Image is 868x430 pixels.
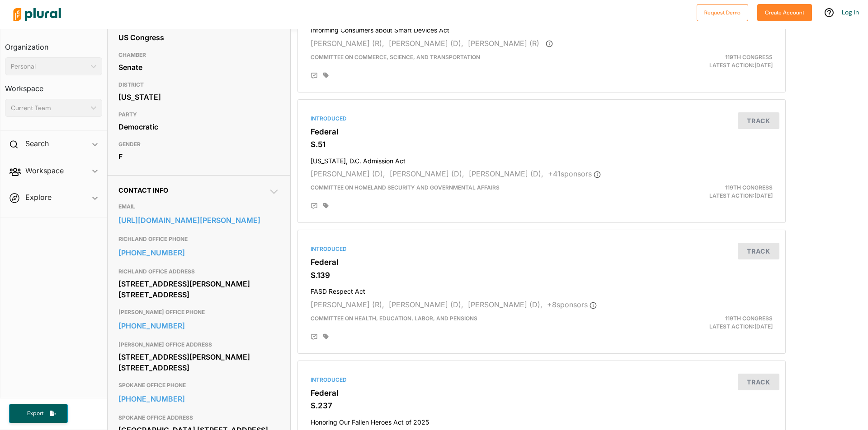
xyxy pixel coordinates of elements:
div: Add tags [323,203,329,209]
h3: [PERSON_NAME] OFFICE ADDRESS [118,339,279,350]
div: Latest Action: [DATE] [621,184,779,200]
span: Committee on Homeland Security and Governmental Affairs [311,184,500,191]
div: [STREET_ADDRESS][PERSON_NAME] [STREET_ADDRESS] [118,277,279,301]
div: Senate [118,60,279,74]
a: [PHONE_NUMBER] [118,392,279,406]
a: Create Account [757,7,812,17]
h3: Federal [311,388,773,398]
div: Democratic [118,120,279,134]
h3: RICHLAND OFFICE PHONE [118,234,279,245]
span: 119th Congress [725,54,773,60]
span: 119th Congress [725,315,773,322]
h3: RICHLAND OFFICE ADDRESS [118,266,279,277]
a: Request Demo [697,7,748,17]
button: Track [738,112,779,129]
div: Introduced [311,245,773,253]
a: Log In [842,8,859,16]
button: Export [9,404,68,423]
span: [PERSON_NAME] (D), [468,300,542,309]
span: Committee on Commerce, Science, and Transportation [311,54,480,60]
div: Latest Action: [DATE] [621,314,779,331]
a: [PHONE_NUMBER] [118,319,279,333]
div: Current Team [11,103,87,113]
div: Add Position Statement [311,333,318,341]
h3: Workspace [5,75,102,95]
div: Personal [11,62,87,71]
div: [STREET_ADDRESS][PERSON_NAME] [STREET_ADDRESS] [118,350,279,375]
h3: Federal [311,258,773,267]
a: [PHONE_NUMBER] [118,246,279,259]
button: Track [738,374,779,390]
span: [PERSON_NAME] (D), [389,300,463,309]
span: [PERSON_NAME] (D), [390,169,464,178]
h3: EMAIL [118,201,279,212]
span: [PERSON_NAME] (D), [469,169,543,178]
span: Committee on Health, Education, Labor, and Pensions [311,315,477,322]
div: Latest Action: [DATE] [621,53,779,69]
div: Add tags [323,333,329,340]
div: Introduced [311,115,773,123]
span: Contact Info [118,186,168,194]
div: US Congress [118,31,279,44]
h3: GENDER [118,139,279,150]
span: + 8 sponsor s [547,300,597,309]
div: Introduced [311,376,773,384]
h3: Organization [5,34,102,54]
span: + 41 sponsor s [548,169,601,178]
h3: S.139 [311,271,773,280]
button: Track [738,243,779,259]
div: Add Position Statement [311,72,318,79]
h2: Search [25,139,49,148]
h3: SPOKANE OFFICE ADDRESS [118,412,279,423]
h3: S.51 [311,140,773,149]
span: [PERSON_NAME] (R), [311,39,384,48]
h3: Federal [311,127,773,136]
span: [PERSON_NAME] (D), [311,169,385,178]
h4: Honoring Our Fallen Heroes Act of 2025 [311,414,773,426]
span: [PERSON_NAME] (D), [389,39,463,48]
h4: [US_STATE], D.C. Admission Act [311,153,773,165]
button: Request Demo [697,4,748,21]
h4: FASD Respect Act [311,283,773,296]
h3: DISTRICT [118,79,279,90]
span: [PERSON_NAME] (R), [311,300,384,309]
button: Create Account [757,4,812,21]
div: [US_STATE] [118,90,279,104]
h3: S.237 [311,401,773,410]
h3: SPOKANE OFFICE PHONE [118,380,279,391]
div: F [118,150,279,163]
a: [URL][DOMAIN_NAME][PERSON_NAME] [118,213,279,227]
div: Add tags [323,72,329,79]
span: 119th Congress [725,184,773,191]
h3: [PERSON_NAME] OFFICE PHONE [118,307,279,318]
div: Add Position Statement [311,203,318,210]
span: Export [21,410,50,417]
h3: PARTY [118,109,279,120]
span: [PERSON_NAME] (R) [468,39,539,48]
h3: CHAMBER [118,50,279,60]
